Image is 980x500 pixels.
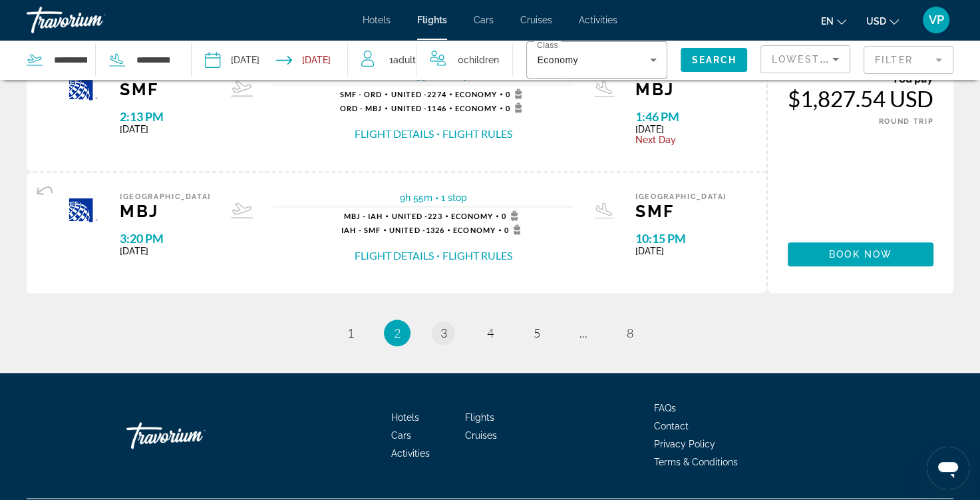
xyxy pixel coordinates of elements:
button: Flight Details [355,248,434,263]
span: 2 [394,326,401,340]
span: Lowest Price [772,54,857,65]
span: Economy [455,90,498,99]
button: Depart date: Nov 25, 2025 [205,40,259,80]
span: Adult [393,55,416,65]
span: ORD - MBJ [340,104,383,113]
span: [GEOGRAPHIC_DATA] [635,192,727,201]
a: Travorium [126,415,259,455]
span: en [821,16,834,27]
a: Privacy Policy [654,439,715,449]
button: Return date: Nov 30, 2025 [276,40,331,80]
mat-select: Sort by [772,51,839,67]
span: 4 [487,326,494,340]
button: Flight Details [355,126,434,141]
a: Travorium [27,3,160,37]
a: Flights [465,412,494,423]
span: Book now [829,249,892,260]
span: SMF - ORD [340,90,383,99]
button: Change language [821,11,846,31]
span: VP [929,13,944,27]
button: Filter [864,45,953,75]
span: 5 [534,326,540,340]
a: Hotels [391,412,419,423]
a: FAQs [654,403,676,413]
span: Next Day [635,134,727,145]
span: MBJ [635,79,727,99]
a: Cruises [465,430,497,441]
button: Travelers: 1 adult, 0 children [348,40,512,80]
span: [DATE] [635,124,727,134]
span: [GEOGRAPHIC_DATA] [120,192,211,201]
span: 1:46 PM [635,109,727,124]
span: United - [391,212,428,220]
span: 10:15 PM [635,231,727,246]
span: 223 [391,212,442,220]
mat-label: Class [537,41,558,50]
span: Economy [537,55,577,65]
span: IAH - SMF [341,226,381,234]
a: Activities [579,15,617,25]
span: ... [579,326,587,340]
a: Contact [654,421,689,431]
span: 0 [458,51,499,69]
a: Cruises [520,15,552,25]
span: SMF [635,201,727,221]
span: 1 stop [441,192,467,203]
span: 8 [627,326,633,340]
span: United - [389,226,426,234]
span: 1326 [389,226,444,234]
a: Hotels [363,15,391,25]
span: 0 [502,210,522,221]
span: [DATE] [120,124,211,134]
div: $1,827.54 USD [788,85,933,112]
span: 9h 55m [400,192,432,203]
span: 0 [506,89,526,99]
nav: Pagination [27,320,953,346]
span: United - [391,104,427,113]
span: 3 [440,326,447,340]
span: MBJ [120,201,211,221]
span: [DATE] [120,246,211,256]
a: Cars [474,15,494,25]
a: Flights [417,15,447,25]
span: Economy [451,212,494,220]
a: Terms & Conditions [654,457,738,467]
span: SMF [120,79,211,99]
button: User Menu [919,6,953,34]
span: 2:13 PM [120,109,211,124]
span: Search [691,55,736,65]
button: Flight Rules [442,126,512,141]
span: 1 [389,51,416,69]
span: 0 [504,224,525,235]
span: [DATE] [635,246,727,256]
span: United - [391,90,427,99]
span: Economy [455,104,498,113]
iframe: Button to launch messaging window [927,447,969,489]
a: Activities [391,448,430,459]
span: 1 [347,326,354,340]
span: MBJ - IAH [344,212,383,220]
span: 2274 [391,90,446,99]
span: 0 [506,103,526,113]
span: 3:20 PM [120,231,211,246]
span: ROUND TRIP [879,117,934,126]
span: Children [464,55,499,65]
button: Book now [788,242,933,266]
a: Cars [391,430,411,441]
span: USD [866,16,886,27]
